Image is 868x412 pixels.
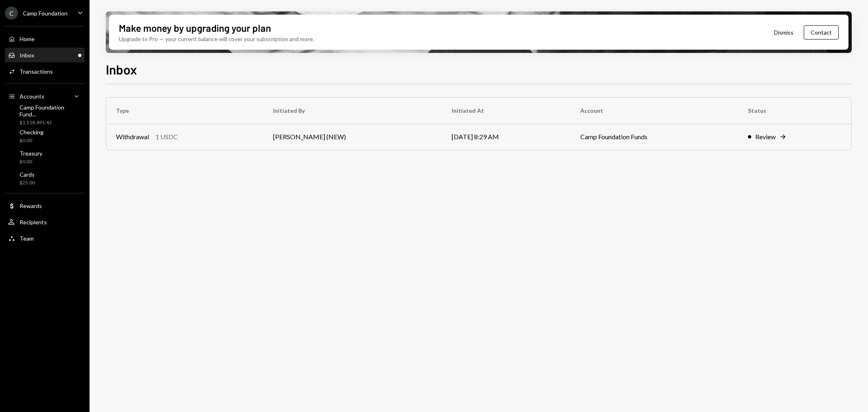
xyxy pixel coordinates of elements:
div: Treasury [20,150,42,157]
a: Treasury$0.00 [5,147,85,167]
div: Recipients [20,219,47,226]
div: Inbox [20,52,34,59]
div: Withdrawal [116,132,149,142]
a: Camp Foundation Fund...$1,518,491.43 [5,105,85,125]
a: Rewards [5,198,85,213]
th: Initiated By [263,98,442,124]
div: Rewards [20,202,42,209]
td: [PERSON_NAME] (NEW) [263,124,442,150]
div: Upgrade to Pro — your current balance will cover your subscription and more. [119,35,314,43]
th: Account [571,98,738,124]
div: Cards [20,171,35,178]
div: Camp Foundation Fund... [20,104,81,118]
a: Recipients [5,215,85,229]
div: $25.00 [20,180,35,186]
div: $0.00 [20,137,44,144]
a: Checking$0.00 [5,126,85,146]
div: $0.00 [20,158,42,165]
a: Home [5,31,85,46]
div: Make money by upgrading your plan [119,21,271,35]
div: Team [20,235,34,242]
a: Team [5,231,85,245]
div: Camp Foundation [23,10,68,17]
th: Type [106,98,263,124]
td: [DATE] 8:29 AM [442,124,571,150]
a: Transactions [5,64,85,79]
h1: Inbox [106,61,137,77]
div: $1,518,491.43 [20,119,81,126]
button: Contact [804,25,839,39]
div: Review [755,132,776,142]
div: C [5,7,18,20]
td: Camp Foundation Funds [571,124,738,150]
div: Checking [20,129,44,136]
th: Initiated At [442,98,571,124]
th: Status [738,98,851,124]
div: Transactions [20,68,53,75]
button: Dismiss [764,23,804,42]
div: Accounts [20,93,44,100]
div: Home [20,35,35,42]
div: 1 USDC [155,132,178,142]
a: Accounts [5,89,85,103]
a: Cards$25.00 [5,169,85,188]
a: Inbox [5,48,85,62]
